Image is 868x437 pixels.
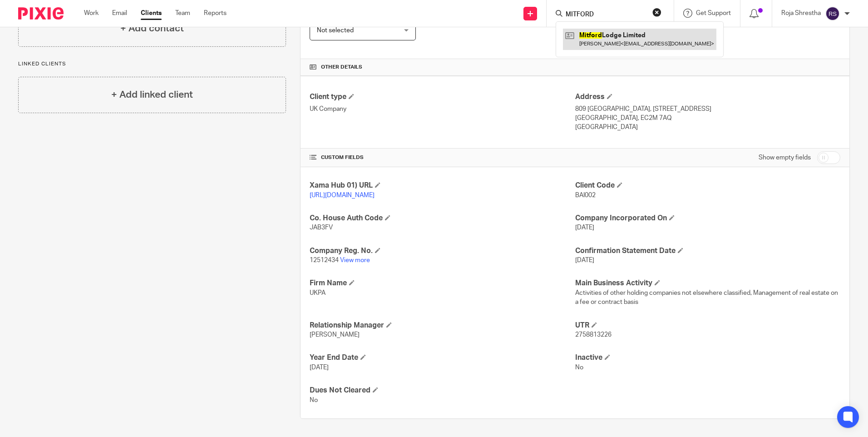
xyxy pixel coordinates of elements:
h4: Co. House Auth Code [310,214,575,223]
p: Linked clients [18,60,286,68]
h4: Relationship Manager [310,321,575,330]
span: [DATE] [310,364,329,371]
a: Work [84,9,99,18]
span: Not selected [317,27,354,34]
img: Pixie [18,7,64,20]
span: No [310,397,318,403]
span: Activities of other holding companies not elsewhere classified, Management of real estate on a fe... [575,290,838,305]
p: 809 [GEOGRAPHIC_DATA], [STREET_ADDRESS] [575,104,840,114]
span: 2758813226 [575,332,612,338]
input: Search [565,11,646,19]
h4: Client type [310,92,575,102]
h4: Inactive [575,353,840,363]
span: 12512434 [310,257,339,263]
span: Other details [321,64,362,71]
a: Team [175,9,190,18]
h4: Company Reg. No. [310,246,575,256]
h4: Confirmation Statement Date [575,246,840,256]
span: [PERSON_NAME] [310,332,360,338]
a: Reports [204,9,227,18]
span: [DATE] [575,224,594,231]
a: Email [112,9,127,18]
img: svg%3E [825,6,840,21]
span: No [575,364,583,371]
span: JAB3FV [310,224,333,231]
button: Clear [652,8,661,17]
span: UKPA [310,290,325,296]
label: Show empty fields [759,153,811,162]
h4: CUSTOM FIELDS [310,154,575,161]
h4: Address [575,92,840,102]
a: View more [340,257,370,263]
h4: Client Code [575,181,840,190]
p: [GEOGRAPHIC_DATA], EC2M 7AQ [575,114,840,123]
h4: Xama Hub 01) URL [310,181,575,190]
h4: + Add contact [120,21,184,35]
h4: UTR [575,321,840,330]
h4: Year End Date [310,353,575,363]
h4: Firm Name [310,278,575,288]
a: Clients [141,9,162,18]
span: BAI002 [575,192,596,199]
p: UK Company [310,104,575,114]
span: [DATE] [575,257,594,263]
span: Get Support [696,10,731,16]
a: [URL][DOMAIN_NAME] [310,192,375,199]
p: Roja Shrestha [781,9,821,18]
p: [GEOGRAPHIC_DATA] [575,123,840,132]
h4: + Add linked client [111,88,193,102]
h4: Dues Not Cleared [310,386,575,395]
h4: Main Business Activity [575,278,840,288]
h4: Company Incorporated On [575,214,840,223]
